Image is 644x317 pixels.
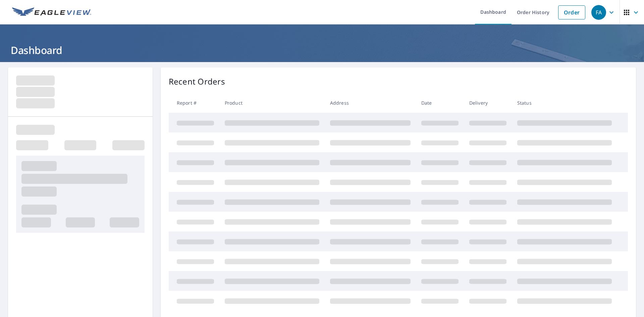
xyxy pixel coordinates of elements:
th: Address [325,93,416,113]
th: Date [416,93,464,113]
a: Order [558,5,585,19]
th: Delivery [464,93,512,113]
th: Product [219,93,325,113]
img: EV Logo [12,7,91,17]
h1: Dashboard [8,43,636,57]
th: Status [512,93,617,113]
div: FA [591,5,606,20]
th: Report # [169,93,219,113]
p: Recent Orders [169,75,225,88]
